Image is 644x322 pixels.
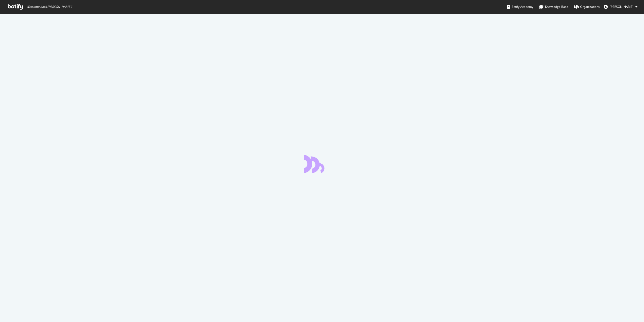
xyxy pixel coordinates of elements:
div: Botify Academy [507,4,533,9]
span: Welcome back, [PERSON_NAME] ! [26,5,72,9]
div: animation [304,155,340,173]
button: [PERSON_NAME] [600,3,641,11]
div: Knowledge Base [539,4,568,9]
div: Organizations [574,4,600,9]
span: Axel Roth [610,5,633,9]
